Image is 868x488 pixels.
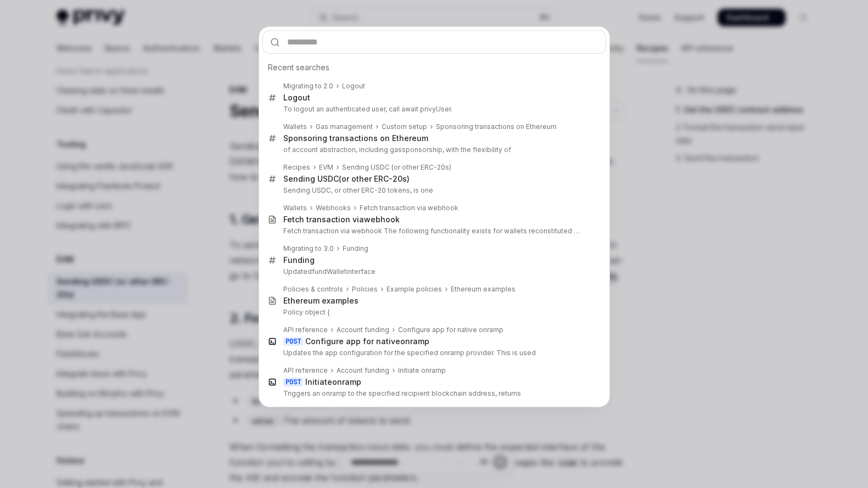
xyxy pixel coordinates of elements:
[283,296,359,305] b: Ethereum examples
[268,62,329,73] span: Recent searches
[283,105,583,114] p: To logout an authenticated user, call await privyUser.
[283,174,410,184] div: (or other ERC-20s)
[283,267,583,276] p: Updated interface
[402,145,436,154] b: sponsorsh
[283,186,583,195] p: Sending USDC, or other ERC-20 tokens, is one
[398,326,503,334] div: Configure app for native onramp
[451,285,516,294] div: Ethereum examples
[283,326,328,334] div: API reference
[305,336,429,346] div: Configure app for native
[283,174,339,183] b: Sending USDC
[316,204,351,212] div: Webhooks
[283,378,303,386] div: POST
[382,122,427,131] div: Custom setup
[283,122,307,131] div: Wallets
[283,349,583,357] p: Updates the app configuration for the specified onramp provider. This is used
[312,267,346,276] b: fundWallet
[283,82,333,91] div: Migrating to 2.0
[352,285,378,294] div: Policies
[342,82,365,90] b: Logout
[360,204,458,212] div: Fetch transaction via webhook
[283,308,583,317] p: Policy object {
[283,366,328,375] div: API reference
[283,255,315,265] div: Funding
[337,326,389,334] div: Account funding
[364,215,400,224] b: webhook
[337,366,389,375] div: Account funding
[283,133,428,143] div: Sponsoring transactions on Ethereum
[283,389,583,398] p: Triggers an onramp to the specified recipient blockchain address, returns
[283,227,583,235] p: Fetch transaction via webhook The following functionality exists for wallets reconstituted server-s
[436,122,557,131] div: Sponsoring transactions on Ethereum
[283,337,303,346] div: POST
[283,204,307,212] div: Wallets
[283,163,310,172] div: Recipes
[316,122,373,131] div: Gas management
[283,215,400,225] div: Fetch transaction via
[283,93,310,102] b: Logout
[387,285,442,294] div: Example policies
[400,336,429,346] b: onramp
[342,163,451,172] div: Sending USDC (or other ERC-20s)
[283,145,583,154] p: of account abstraction, including gas ip, with the flexibility of
[343,244,368,253] div: Funding
[283,285,343,294] div: Policies & controls
[319,163,333,172] div: EVM
[332,377,361,386] b: onramp
[283,244,334,253] div: Migrating to 3.0
[305,377,361,387] div: Initiate
[398,366,446,375] div: Initiate onramp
